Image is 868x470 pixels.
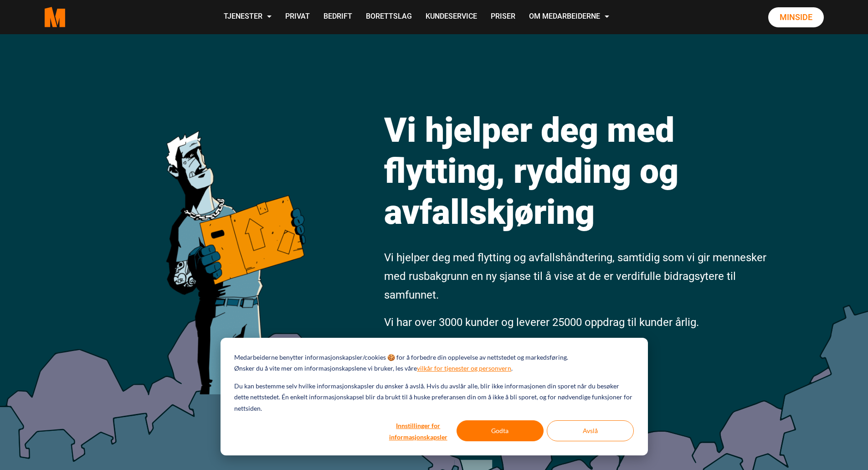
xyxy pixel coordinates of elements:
h1: Vi hjelper deg med flytting, rydding og avfallskjøring [384,109,769,232]
a: Borettslag [359,1,419,33]
span: Vi har over 3000 kunder og leverer 25000 oppdrag til kunder årlig. [384,316,699,329]
a: Bedrift [317,1,359,33]
p: Du kan bestemme selv hvilke informasjonskapsler du ønsker å avslå. Hvis du avslår alle, blir ikke... [234,381,633,414]
button: Avslå [547,420,634,441]
div: Cookie banner [221,338,648,455]
p: Medarbeiderne benytter informasjonskapsler/cookies 🍪 for å forbedre din opplevelse av nettstedet ... [234,352,568,363]
a: Privat [278,1,317,33]
button: Godta [457,420,544,441]
p: Ønsker du å vite mer om informasjonskapslene vi bruker, les våre . [234,363,513,374]
span: Vi hjelper deg med flytting og avfallshåndtering, samtidig som vi gir mennesker med rusbakgrunn e... [384,251,766,301]
a: vilkår for tjenester og personvern [417,363,511,374]
a: Priser [484,1,522,33]
button: Innstillinger for informasjonskapsler [383,420,453,441]
a: Om Medarbeiderne [522,1,616,33]
a: Kundeservice [419,1,484,33]
img: medarbeiderne man icon optimized [156,89,313,394]
a: Minside [768,7,824,27]
a: Tjenester [217,1,278,33]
